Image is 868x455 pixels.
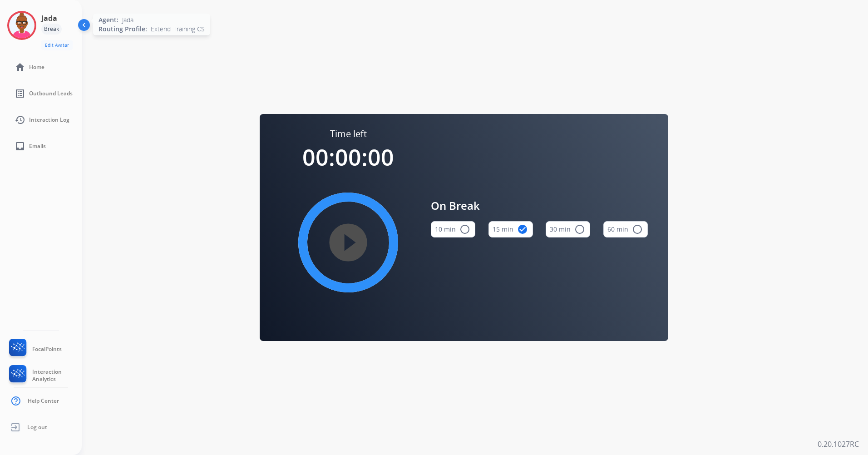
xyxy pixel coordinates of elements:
span: Log out [27,424,47,431]
span: Extend_Training CS [151,25,205,34]
mat-icon: history [15,114,25,125]
span: Jada [122,15,133,25]
button: 10 min [431,221,475,237]
button: 60 min [603,221,648,237]
a: Interaction Analytics [7,365,82,386]
span: Emails [29,143,46,150]
span: On Break [431,198,648,214]
p: 0.20.1027RC [818,439,859,450]
mat-icon: play_circle_filled [343,237,354,248]
span: Interaction Analytics [32,368,82,383]
span: Help Center [28,397,59,405]
mat-icon: home [15,62,25,73]
img: avatar [9,13,35,38]
span: FocalPoints [32,346,62,353]
span: Time left [330,128,367,140]
span: Outbound Leads [29,90,73,97]
span: Home [29,64,44,71]
button: 15 min [488,221,533,237]
span: 00:00:00 [302,142,394,173]
span: Agent: [99,15,118,25]
span: Interaction Log [29,116,69,124]
mat-icon: list_alt [15,88,25,99]
span: Routing Profile: [99,25,147,34]
mat-icon: check_circle [517,224,528,235]
button: 30 min [546,221,590,237]
a: FocalPoints [7,339,62,360]
mat-icon: inbox [15,141,25,152]
mat-icon: radio_button_unchecked [574,224,585,235]
div: Break [41,24,62,35]
h3: Jada [41,13,57,24]
mat-icon: radio_button_unchecked [459,224,470,235]
mat-icon: radio_button_unchecked [632,224,643,235]
button: Edit Avatar [41,40,73,50]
